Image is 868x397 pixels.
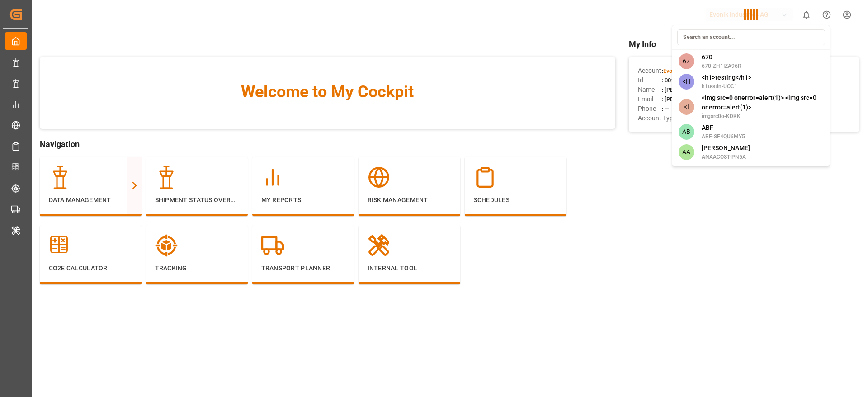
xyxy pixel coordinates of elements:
[49,195,132,205] p: Data Management
[638,95,662,104] span: Email
[368,264,451,273] p: Internal Tool
[368,195,451,205] p: Risk Management
[629,38,859,50] span: My Info
[662,105,669,112] span: : —
[474,195,557,205] p: Schedules
[663,67,717,74] span: Evonik Industries AG
[796,5,816,25] button: show 0 new notifications
[155,264,239,273] p: Tracking
[638,66,662,76] span: Account
[155,195,239,205] p: Shipment Status Overview
[816,5,837,25] button: Help Center
[662,67,717,74] span: :
[40,138,615,150] span: Navigation
[638,104,662,113] span: Phone
[662,77,722,84] span: : 0011t000013eqN2AAI
[261,195,345,205] p: My Reports
[638,76,662,85] span: Id
[662,96,803,103] span: : [PERSON_NAME][EMAIL_ADDRESS][DOMAIN_NAME]
[677,29,825,45] input: Search an account...
[638,113,676,123] span: Account Type
[58,80,597,104] span: Welcome to My Cockpit
[49,264,132,273] p: CO2e Calculator
[261,264,345,273] p: Transport Planner
[662,86,709,93] span: : [PERSON_NAME]
[638,85,662,95] span: Name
